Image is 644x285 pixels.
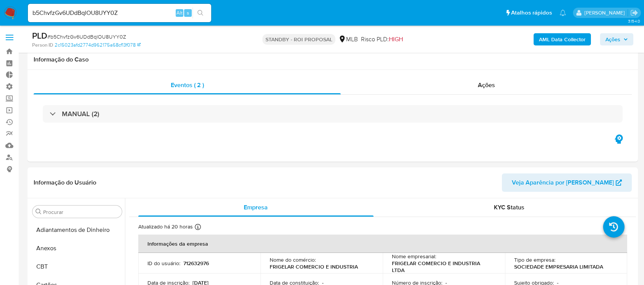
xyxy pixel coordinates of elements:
[138,235,627,253] th: Informações da empresa
[29,221,125,239] button: Adiantamentos de Dinheiro
[630,9,638,17] a: Sair
[270,263,358,270] p: FRIGELAR COMERCIO E INDUSTRIA
[338,35,358,44] div: MLB
[605,33,620,45] span: Ações
[600,33,633,45] button: Ações
[32,29,47,42] b: PLD
[534,33,591,45] button: AML Data Collector
[147,260,180,267] p: ID do usuário :
[34,179,96,186] h1: Informação do Usuário
[389,35,403,44] span: HIGH
[43,105,623,123] div: MANUAL (2)
[539,33,586,45] b: AML Data Collector
[62,110,99,118] h3: MANUAL (2)
[55,42,141,49] a: 2c15023afd2774d962175a68cf13f078
[183,260,209,267] p: 712632976
[514,256,555,263] p: Tipo de empresa :
[32,42,53,49] b: Person ID
[502,173,632,192] button: Veja Aparência por [PERSON_NAME]
[478,81,495,89] span: Ações
[514,263,603,270] p: SOCIEDADE EMPRESARIA LIMITADA
[193,8,208,18] button: search-icon
[392,260,493,274] p: FRIGELAR COMERCIO E INDUSTRIA LTDA
[29,257,125,276] button: CBT
[47,33,126,40] span: # b5ChvfzGv6UDdBqlOU8UYY0Z
[34,56,632,63] h1: Informação do Caso
[560,10,566,16] a: Notificações
[512,173,614,192] span: Veja Aparência por [PERSON_NAME]
[584,9,628,16] p: adriano.brito@mercadolivre.com
[244,203,268,212] span: Empresa
[29,239,125,257] button: Anexos
[392,253,436,260] p: Nome empresarial :
[138,223,193,230] p: Atualizado há 20 horas
[262,34,335,45] p: STANDBY - ROI PROPOSAL
[187,9,189,16] span: s
[494,203,524,212] span: KYC Status
[171,81,204,89] span: Eventos ( 2 )
[270,256,316,263] p: Nome do comércio :
[43,209,119,215] input: Procurar
[176,9,183,16] span: Alt
[36,209,42,215] button: Procurar
[28,8,211,18] input: Pesquise usuários ou casos...
[361,35,403,44] span: Risco PLD:
[511,9,552,17] span: Atalhos rápidos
